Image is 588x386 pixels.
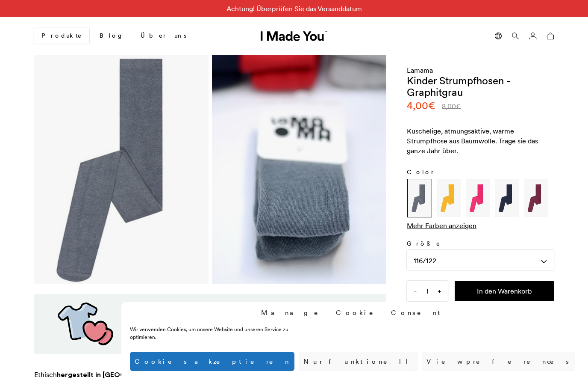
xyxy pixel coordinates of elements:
a: Lamama [407,66,433,74]
button: Cookies akzeptieren [130,352,294,371]
a: Produkte [34,28,89,44]
label: Kinder Strumpfhosen - Graphitgrau [407,179,432,217]
img: Variation image: Marineblau [496,181,517,215]
span: € [456,102,461,110]
button: View preferences [422,352,575,371]
img: Variation image: Rot [525,181,547,215]
img: Variation image: Gelb [438,181,459,215]
button: In den Warenkorb [455,281,554,301]
a: Variation image: Grau [407,178,432,218]
div: 116/122 [407,250,554,270]
label: Kinder Strumpfhosen - Gelb [436,179,461,217]
label: Color [407,168,554,177]
img: Variation image: Pink [467,181,488,215]
label: Kinder Strumpfhosen - Weinrot [523,179,548,217]
a: Variation image: Marineblau [494,178,520,218]
a: Variation image: Rot [523,178,549,218]
bdi: 8,00 [442,102,461,110]
div: Manage Cookie Consent [261,308,444,317]
img: Variation image: Grau [409,181,430,215]
div: Kuschelige, atmungsaktive, warme Strumpfhose aus Baumwolle. Trage sie das ganze Jahr über. [407,126,554,156]
p: Ethisch [34,369,291,380]
div: Wir verwenden Cookies, um unsere Website und unseren Service zu optimieren. [130,326,315,341]
input: Menge [407,281,448,301]
strong: hergestellt in [GEOGRAPHIC_DATA] von Lamama [57,370,219,379]
a: Blog [93,29,130,43]
label: Kinder Strumpfhosen - Marineblau [494,179,519,217]
span: + [431,281,448,301]
label: Größe [407,240,554,248]
span: € [428,99,435,112]
button: Nur funktionell [299,352,417,371]
h1: Kinder Strumpfhosen - Graphitgrau [407,75,554,98]
a: Variation image: Pink [465,178,491,218]
a: Variation image: Gelb [436,178,462,218]
a: Mehr Farben anzeigen [407,221,476,230]
bdi: 4,00 [407,99,435,112]
span: Achtung! Überprüfen Sie das Versanddatum [216,4,372,13]
label: Kinder Strumpfhosen - Fuchsia [465,179,490,217]
span: - [407,281,424,301]
a: Über uns [134,29,193,43]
